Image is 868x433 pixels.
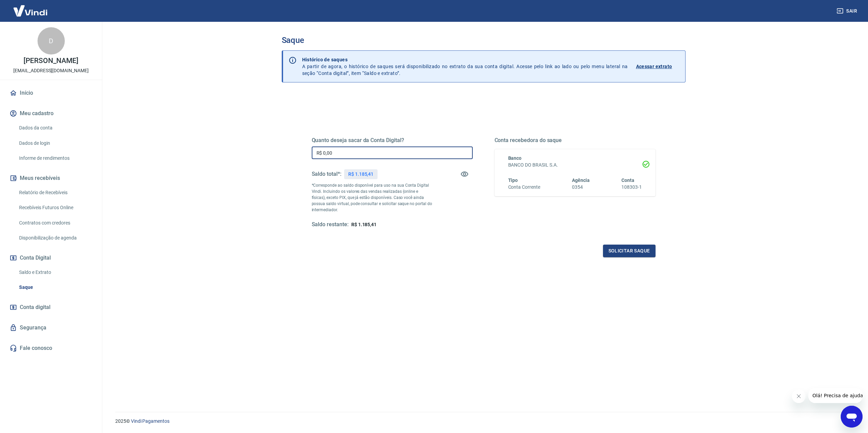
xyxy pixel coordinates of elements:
[792,389,806,403] iframe: Fechar mensagem
[16,280,94,294] a: Saque
[16,151,94,165] a: Informe de rendimentos
[8,341,94,356] a: Fale conosco
[835,5,860,17] button: Sair
[508,161,642,169] h6: BANCO DO BRASIL S.A.
[16,186,94,200] a: Relatório de Recebíveis
[115,418,852,425] p: 2025 ©
[312,171,341,177] h5: Saldo total*:
[8,86,94,100] a: Início
[312,221,349,228] h5: Saldo restante:
[131,418,170,424] a: Vindi Pagamentos
[16,121,94,135] a: Dados da conta
[16,231,94,245] a: Disponibilização de agenda
[572,177,590,183] span: Agência
[8,0,53,21] img: Vindi
[302,56,628,63] p: Histórico de saques
[8,106,94,121] button: Meu cadastro
[312,137,473,144] h5: Quanto deseja sacar da Conta Digital?
[8,250,94,265] button: Conta Digital
[16,265,94,279] a: Saldo e Extrato
[508,155,522,161] span: Banco
[13,67,89,74] p: [EMAIL_ADDRESS][DOMAIN_NAME]
[508,177,518,183] span: Tipo
[603,245,656,257] button: Solicitar saque
[621,177,634,183] span: Conta
[16,216,94,230] a: Contratos com credores
[636,63,672,70] p: Acessar extrato
[24,57,78,64] p: [PERSON_NAME]
[8,171,94,186] button: Meus recebíveis
[4,5,57,10] span: Olá! Precisa de ajuda?
[572,184,590,191] h6: 0354
[808,388,863,403] iframe: Mensagem da empresa
[351,222,377,227] span: R$ 1.185,41
[508,184,540,191] h6: Conta Corrente
[20,303,50,312] span: Conta digital
[282,35,686,45] h3: Saque
[636,56,680,77] a: Acessar extrato
[16,201,94,215] a: Recebíveis Futuros Online
[621,184,642,191] h6: 108303-1
[8,300,94,315] a: Conta digital
[495,137,656,144] h5: Conta recebedora do saque
[16,136,94,150] a: Dados de login
[302,56,628,77] p: A partir de agora, o histórico de saques será disponibilizado no extrato da sua conta digital. Ac...
[38,27,65,55] div: D
[312,182,432,213] p: *Corresponde ao saldo disponível para uso na sua Conta Digital Vindi. Incluindo os valores das ve...
[348,171,373,178] p: R$ 1.185,41
[8,320,94,335] a: Segurança
[841,406,863,428] iframe: Botão para abrir a janela de mensagens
